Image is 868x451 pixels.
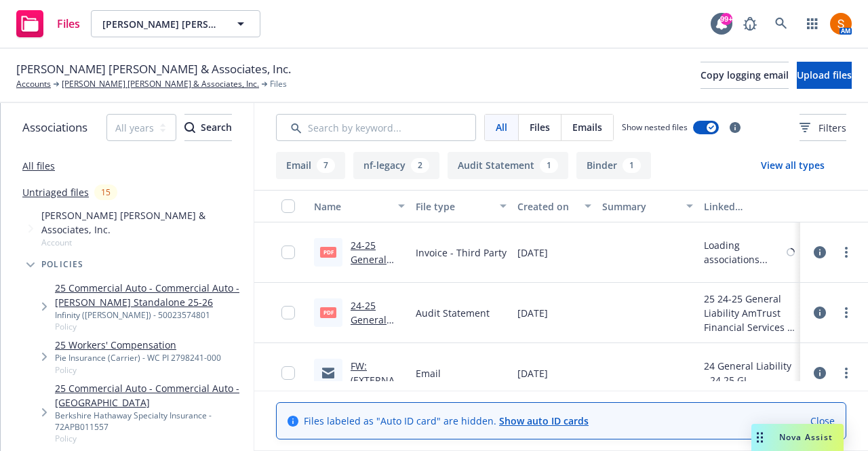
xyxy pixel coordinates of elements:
[540,158,558,173] div: 1
[572,120,602,134] span: Emails
[517,366,548,380] span: [DATE]
[797,68,852,81] span: Upload files
[736,10,764,37] a: Report a Bug
[55,309,248,321] div: Infinity ([PERSON_NAME]) - 50023574801
[797,62,852,89] button: Upload files
[751,424,844,451] button: Nova Assist
[739,152,846,179] button: View all types
[353,152,439,179] button: nf-legacy
[22,119,87,136] span: Associations
[281,306,295,319] input: Toggle Row Selected
[576,152,651,179] button: Binder
[270,78,287,90] span: Files
[16,60,291,78] span: [PERSON_NAME] [PERSON_NAME] & Associates, Inc.
[623,158,641,173] div: 1
[41,237,248,248] span: Account
[304,414,589,428] span: Files labeled as "Auto ID card" are hidden.
[55,364,221,376] span: Policy
[496,120,507,134] span: All
[55,281,248,309] a: 25 Commercial Auto - Commercial Auto - [PERSON_NAME] Standalone 25-26
[91,10,260,37] button: [PERSON_NAME] [PERSON_NAME] & Associates, Inc.
[57,18,80,29] span: Files
[16,78,51,90] a: Accounts
[517,199,576,214] div: Created on
[320,307,336,317] span: pdf
[281,246,295,259] input: Toggle Row Selected
[416,246,507,260] span: Invoice - Third Party
[517,246,548,260] span: [DATE]
[314,199,390,214] div: Name
[184,122,195,133] svg: Search
[416,366,441,380] span: Email
[281,199,295,213] input: Select all
[351,299,400,383] a: 24-25 General Liability Audit Statement.pdf
[410,190,512,222] button: File type
[830,13,852,35] img: photo
[838,244,854,260] a: more
[704,238,784,267] div: Loading associations...
[55,321,248,332] span: Policy
[512,190,597,222] button: Created on
[779,431,833,443] span: Nova Assist
[704,199,795,214] div: Linked associations
[41,260,84,269] span: Policies
[499,414,589,427] a: Show auto ID cards
[55,338,221,352] a: 25 Workers' Compensation
[530,120,550,134] span: Files
[62,78,259,90] a: [PERSON_NAME] [PERSON_NAME] & Associates, Inc.
[55,352,221,364] div: Pie Insurance (Carrier) - WC PI 2798241-000
[622,121,688,133] span: Show nested files
[411,158,429,173] div: 2
[320,247,336,257] span: pdf
[818,121,846,135] span: Filters
[768,10,795,37] a: Search
[701,62,789,89] button: Copy logging email
[55,433,248,444] span: Policy
[704,359,795,387] div: 24 General Liability - 24 25 GL
[184,114,232,141] button: SearchSearch
[102,17,220,31] span: [PERSON_NAME] [PERSON_NAME] & Associates, Inc.
[416,199,492,214] div: File type
[22,159,55,172] a: All files
[276,114,476,141] input: Search by keyword...
[800,121,846,135] span: Filters
[838,365,854,381] a: more
[41,208,248,237] span: [PERSON_NAME] [PERSON_NAME] & Associates, Inc.
[751,424,768,451] div: Drag to move
[810,414,835,428] a: Close
[698,190,800,222] button: Linked associations
[276,152,345,179] button: Email
[22,185,89,199] a: Untriaged files
[94,184,117,200] div: 15
[11,5,85,43] a: Files
[701,68,789,81] span: Copy logging email
[317,158,335,173] div: 7
[602,199,678,214] div: Summary
[351,239,401,323] a: 24-25 General Liability Audit Statement Invoice.pdf
[799,10,826,37] a: Switch app
[704,292,795,334] div: 25 24-25 General Liability AmTrust Financial Services - Audit Statement
[597,190,698,222] button: Summary
[281,366,295,380] input: Toggle Row Selected
[55,410,248,433] div: Berkshire Hathaway Specialty Insurance - 72APB011557
[309,190,410,222] button: Name
[720,13,732,25] div: 99+
[55,381,248,410] a: 25 Commercial Auto - Commercial Auto - [GEOGRAPHIC_DATA]
[416,306,490,320] span: Audit Statement
[517,306,548,320] span: [DATE]
[184,115,232,140] div: Search
[800,114,846,141] button: Filters
[448,152,568,179] button: Audit Statement
[838,305,854,321] a: more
